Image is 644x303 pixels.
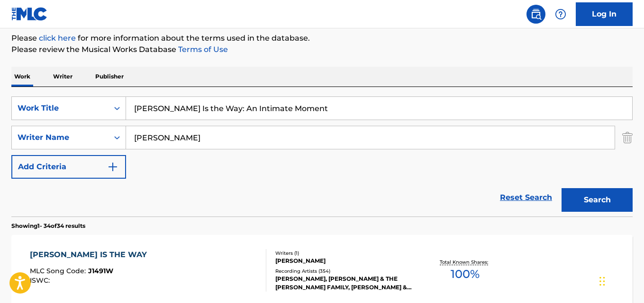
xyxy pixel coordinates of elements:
[526,5,545,24] a: Public Search
[562,188,633,212] button: Search
[11,222,85,230] p: Showing 1 - 34 of 34 results
[92,67,127,87] p: Publisher
[440,259,490,266] p: Total Known Shares:
[599,267,605,295] div: Drag
[275,268,414,275] div: Recording Artists ( 354 )
[275,275,414,292] div: [PERSON_NAME], [PERSON_NAME] & THE [PERSON_NAME] FAMILY, [PERSON_NAME] & THE [PERSON_NAME] FAMILY...
[50,67,75,87] p: Writer
[555,9,566,20] img: help
[495,187,557,208] a: Reset Search
[11,96,633,216] form: Search Form
[11,7,48,21] img: MLC Logo
[275,250,414,257] div: Writers ( 1 )
[597,258,644,303] iframe: Chat Widget
[11,44,633,55] p: Please review the Musical Works Database
[30,276,52,285] span: ISWC :
[622,126,633,149] img: Delete Criterion
[11,155,126,179] button: Add Criteria
[275,257,414,265] div: [PERSON_NAME]
[551,5,570,24] div: Help
[39,34,76,43] a: click here
[176,45,228,54] a: Terms of Use
[88,267,113,275] span: J1491W
[11,33,633,44] p: Please for more information about the terms used in the database.
[30,249,152,260] div: [PERSON_NAME] IS THE WAY
[107,161,118,173] img: 9d2ae6d4665cec9f34b9.svg
[30,267,88,275] span: MLC Song Code :
[18,103,103,114] div: Work Title
[18,132,103,143] div: Writer Name
[11,67,33,87] p: Work
[451,266,480,283] span: 100 %
[576,2,633,26] a: Log In
[530,9,542,20] img: search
